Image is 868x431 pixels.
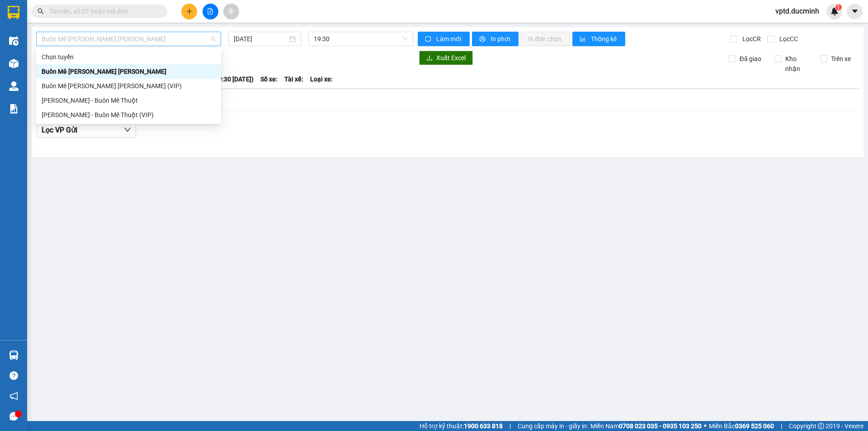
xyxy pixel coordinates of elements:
span: Thống kê [591,34,618,44]
button: In đơn chọn [521,32,570,46]
span: Miền Nam [590,421,702,431]
span: 19:30 [314,32,408,46]
span: Trên xe [827,54,854,64]
span: | [781,421,782,431]
span: Cung cấp máy in - giấy in: [518,421,588,431]
span: search [38,8,44,14]
button: syncLàm mới [418,32,470,46]
strong: 0708 023 035 - 0935 103 250 [619,422,702,430]
div: Hồ Chí Minh - Buôn Mê Thuột (VIP) [36,108,221,122]
span: caret-down [851,7,859,15]
div: Hồ Chí Minh - Buôn Mê Thuột [36,93,221,108]
sup: 1 [835,4,842,10]
input: 15/09/2025 [234,34,288,44]
span: Buôn Mê Thuột - Hồ Chí Minh [42,32,216,46]
button: caret-down [847,4,863,19]
span: In phơi [491,34,511,44]
button: aim [223,4,239,19]
span: message [9,412,18,421]
span: file-add [207,8,213,14]
span: notification [9,392,18,400]
input: Tìm tên, số ĐT hoặc mã đơn [50,6,156,16]
span: bar-chart [580,36,587,43]
button: bar-chartThống kê [572,32,625,46]
strong: 0369 525 060 [735,422,774,430]
img: warehouse-icon [9,350,19,360]
span: sync [425,36,433,43]
div: Chọn tuyến [42,52,216,62]
span: Lọc CR [739,34,762,44]
span: aim [228,8,234,14]
span: Số xe: [260,74,278,84]
span: vptd.ducminh [768,5,826,17]
img: warehouse-icon [9,59,19,68]
div: Buôn Mê Thuột - Hồ Chí Minh (VIP) [36,79,221,93]
div: Chọn tuyến [36,50,221,64]
button: file-add [203,4,218,19]
img: solution-icon [9,104,19,114]
button: downloadXuất Excel [419,51,473,65]
img: warehouse-icon [9,36,19,46]
span: question-circle [9,371,18,380]
span: Lọc CC [776,34,799,44]
span: Tài xế: [284,74,303,84]
button: Lọc VP Gửi [37,123,136,137]
img: warehouse-icon [9,81,19,91]
span: plus [186,8,193,14]
div: [PERSON_NAME] - Buôn Mê Thuột (VIP) [42,110,216,120]
span: Hỗ trợ kỹ thuật: [420,421,503,431]
div: Buôn Mê [PERSON_NAME] [PERSON_NAME] [42,66,216,76]
span: Kho nhận [782,54,813,74]
div: Buôn Mê [PERSON_NAME] [PERSON_NAME] (VIP) [42,81,216,91]
span: | [509,421,511,431]
span: copyright [818,423,824,429]
span: Đã giao [736,54,765,64]
span: Loại xe: [310,74,333,84]
span: down [124,126,131,133]
button: plus [181,4,197,19]
span: 1 [837,4,840,10]
img: logo-vxr [8,6,19,19]
span: ⚪️ [704,424,707,428]
div: [PERSON_NAME] - Buôn Mê Thuột [42,95,216,105]
span: Lọc VP Gửi [42,124,77,136]
span: Làm mới [436,34,462,44]
span: printer [479,36,487,43]
div: Buôn Mê Thuột - Hồ Chí Minh [36,64,221,79]
img: icon-new-feature [830,7,839,15]
strong: 1900 633 818 [464,422,503,430]
button: printerIn phơi [472,32,519,46]
span: Miền Bắc [709,421,774,431]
